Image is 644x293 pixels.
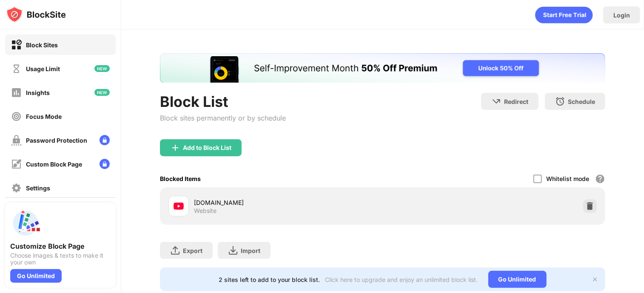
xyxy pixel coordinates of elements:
div: Customize Block Page [10,242,111,250]
img: focus-off.svg [11,111,22,122]
iframe: Banner [160,53,605,83]
div: Password Protection [26,137,87,144]
div: Choose images & texts to make it your own [10,252,111,266]
div: Usage Limit [26,65,60,72]
img: insights-off.svg [11,87,22,98]
div: Block List [160,93,286,110]
img: logo-blocksite.svg [6,6,66,23]
div: Custom Block Page [26,161,82,168]
img: new-icon.svg [94,65,110,72]
img: push-custom-page.svg [10,208,41,238]
div: Import [241,247,260,254]
div: animation [535,6,593,23]
div: [DOMAIN_NAME] [194,198,383,207]
img: x-button.svg [592,276,598,283]
div: 2 sites left to add to your block list. [219,276,320,283]
div: Export [183,247,202,254]
img: new-icon.svg [94,89,110,96]
div: Block sites permanently or by schedule [160,114,286,122]
img: favicons [174,201,184,211]
div: Whitelist mode [546,175,589,182]
div: Add to Block List [183,144,231,151]
div: Go Unlimited [10,269,62,283]
div: Login [613,11,630,19]
img: lock-menu.svg [100,135,110,145]
div: Focus Mode [26,113,62,120]
img: time-usage-off.svg [11,63,22,74]
img: settings-off.svg [11,183,22,193]
div: Schedule [568,98,595,105]
div: Click here to upgrade and enjoy an unlimited block list. [325,276,478,283]
div: Settings [26,184,50,192]
div: Blocked Items [160,175,201,182]
div: Block Sites [26,41,58,49]
img: lock-menu.svg [100,159,110,169]
img: password-protection-off.svg [11,135,22,146]
img: block-on.svg [11,40,22,50]
img: customize-block-page-off.svg [11,159,22,169]
div: Insights [26,89,50,96]
div: Redirect [504,98,528,105]
div: Website [194,207,217,215]
div: Go Unlimited [488,271,547,288]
